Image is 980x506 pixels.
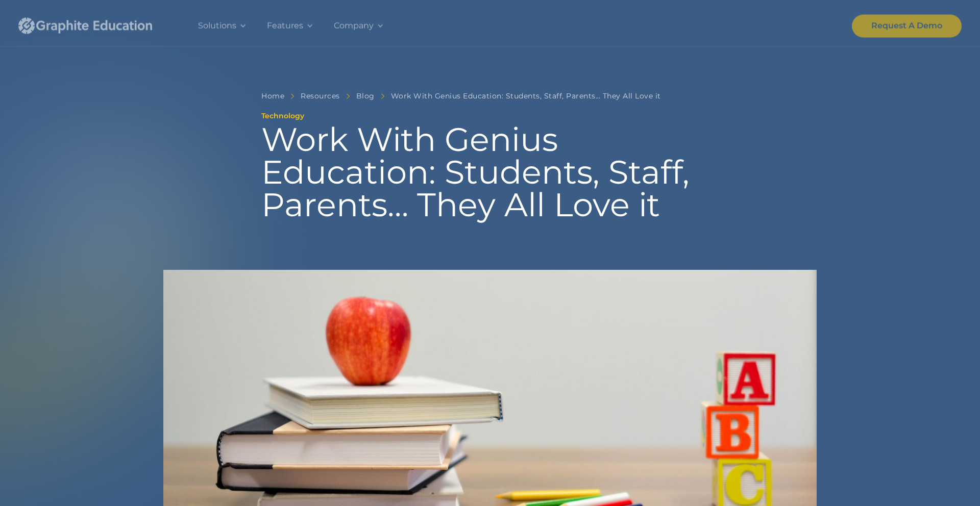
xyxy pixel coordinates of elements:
div: Features [257,5,324,46]
div: Company [334,18,374,33]
a: Request A Demo [852,14,962,37]
a: Technology [261,110,304,122]
div: Solutions [198,18,236,33]
a: Home [261,90,284,103]
div: Company [324,5,394,46]
div: Solutions [188,5,257,46]
h1: Work With Genius Education: Students, Staff, Parents… They All Love it [261,123,719,221]
div: Request A Demo [871,18,942,33]
a: Blog [356,90,375,103]
div: Features [267,18,303,33]
a: Work With Genius Education: Students, Staff, Parents… They All Love it [391,90,661,103]
a: home [18,5,171,46]
a: Resources [301,90,340,103]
